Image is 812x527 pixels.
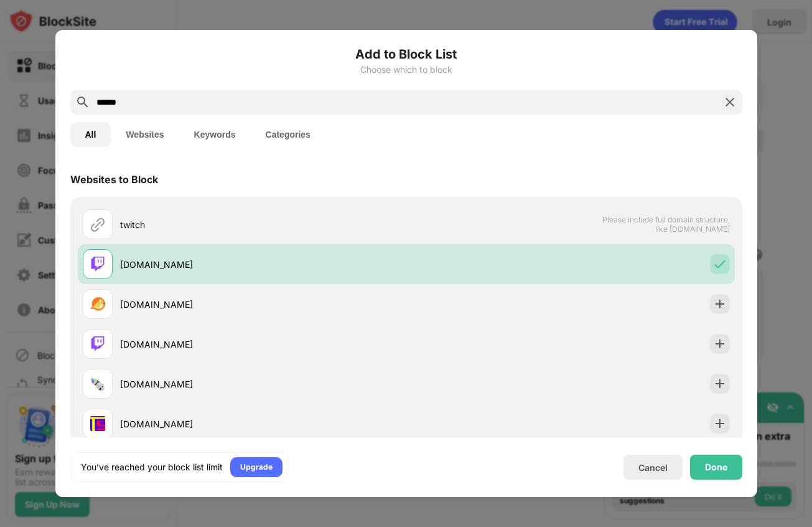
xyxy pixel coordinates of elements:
span: Please include full domain structure, like [DOMAIN_NAME] [602,215,730,234]
button: Keywords [179,122,251,147]
div: Websites to Block [70,173,158,186]
img: favicons [90,336,105,351]
img: search.svg [75,95,90,110]
img: url.svg [90,217,105,232]
div: You’ve reached your block list limit [81,461,223,473]
div: Cancel [638,462,668,473]
img: favicons [90,376,105,391]
div: Done [705,462,727,472]
h6: Add to Block List [70,45,742,64]
img: search-close [722,95,737,110]
div: twitch [120,218,406,231]
button: Websites [111,122,179,147]
div: Upgrade [240,461,273,473]
div: [DOMAIN_NAME] [120,377,406,391]
img: favicons [90,416,105,431]
button: Categories [251,122,325,147]
div: [DOMAIN_NAME] [120,258,406,271]
div: [DOMAIN_NAME] [120,338,406,351]
img: favicons [90,297,105,311]
div: Choose which to block [70,65,742,75]
button: All [70,122,111,147]
div: [DOMAIN_NAME] [120,298,406,311]
img: favicons [90,257,105,272]
div: [DOMAIN_NAME] [120,417,406,430]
